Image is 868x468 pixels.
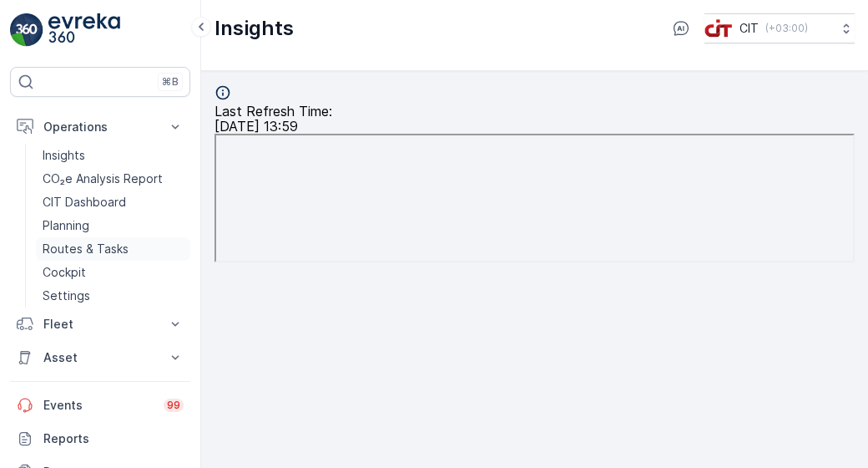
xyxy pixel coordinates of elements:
a: Planning [36,214,190,237]
p: 99 [166,398,180,412]
p: Planning [43,217,89,234]
p: Fleet [43,316,157,333]
p: Insights [43,147,85,164]
button: Operations [10,110,190,144]
p: CO₂e Analysis Report [43,170,163,187]
p: Routes & Tasks [43,241,129,257]
p: [DATE] 13:59 [214,119,332,134]
a: CIT Dashboard [36,191,190,214]
p: ( +03:00 ) [765,22,808,35]
p: Reports [43,430,184,447]
p: Last Refresh Time : [214,104,332,119]
a: Settings [36,284,190,308]
img: logo_light-DOdMpM7g.png [48,13,120,47]
p: Settings [43,287,90,304]
a: Events99 [10,389,190,422]
a: Insights [36,144,190,167]
button: CIT(+03:00) [704,13,855,43]
p: CIT Dashboard [43,194,126,211]
a: Routes & Tasks [36,237,190,261]
p: ⌘B [162,75,179,89]
img: logo [10,13,43,47]
button: Fleet [10,308,190,341]
a: Reports [10,422,190,455]
p: Asset [43,349,157,366]
p: Events [43,397,154,414]
p: Insights [214,15,294,42]
button: Asset [10,341,190,374]
a: CO₂e Analysis Report [36,167,190,191]
a: Cockpit [36,261,190,284]
img: cit-logo_pOk6rL0.png [704,19,733,38]
p: Cockpit [43,264,86,281]
p: CIT [739,20,759,37]
p: Operations [43,119,157,135]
